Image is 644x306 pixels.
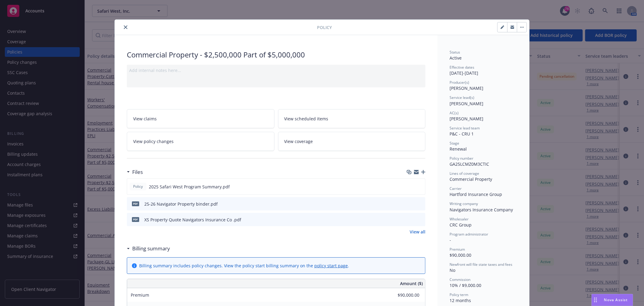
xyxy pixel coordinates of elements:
[450,267,455,273] span: No
[450,282,481,288] span: 10% / $9,000.00
[132,201,139,206] span: pdf
[450,232,488,237] span: Program administrator
[314,263,348,269] a: policy start page
[450,252,471,258] span: $90,000.00
[450,146,467,152] span: Renewal
[450,50,460,55] span: Status
[450,207,513,213] span: Navigators Insurance Company
[450,95,474,100] span: Service lead(s)
[450,222,472,228] span: CRC Group
[450,116,483,122] span: [PERSON_NAME]
[410,229,425,235] a: View all
[591,294,633,306] button: Nova Assist
[450,55,462,61] span: Active
[122,24,129,31] button: close
[127,245,170,252] div: Billing summary
[133,138,174,145] span: View policy changes
[450,110,459,116] span: AC(s)
[450,201,478,206] span: Writing company
[418,216,423,223] button: preview file
[408,184,412,190] button: download file
[450,292,468,297] span: Policy term
[450,216,469,222] span: Wholesaler
[450,141,459,146] span: Stage
[132,245,170,252] h3: Billing summary
[450,298,471,303] span: 12 months
[278,109,426,128] a: View scheduled items
[129,67,423,73] div: Add internal notes here...
[450,262,512,267] span: Newfront will file state taxes and fees
[132,217,139,222] span: pdf
[450,237,451,243] span: -
[384,291,423,300] input: 0.00
[133,116,157,122] span: View claims
[132,184,144,189] span: Policy
[450,277,470,282] span: Commission
[450,85,483,91] span: [PERSON_NAME]
[317,24,332,31] span: Policy
[139,262,349,269] div: Billing summary includes policy changes. View the policy start billing summary on the .
[149,184,230,190] span: 2025 Safari West Program Summary.pdf
[450,191,502,197] span: Hartford Insurance Group
[400,280,423,287] span: Amount ($)
[450,131,474,137] span: P&C - CRU 1
[450,80,469,85] span: Producer(s)
[127,109,274,128] a: View claims
[417,184,423,190] button: preview file
[144,201,218,207] div: 25-26 Navigator Property binder.pdf
[127,168,143,176] div: Files
[284,138,313,145] span: View coverage
[450,101,483,106] span: [PERSON_NAME]
[408,216,413,223] button: download file
[284,116,328,122] span: View scheduled items
[418,201,423,207] button: preview file
[450,65,517,76] div: [DATE] - [DATE]
[144,216,241,223] div: XS Property Quote Navigators Insurance Co .pdf
[127,132,274,151] a: View policy changes
[450,171,479,176] span: Lines of coverage
[131,292,149,298] span: Premium
[604,297,628,302] span: Nova Assist
[132,168,143,176] h3: Files
[450,125,480,131] span: Service lead team
[592,294,599,306] div: Drag to move
[450,156,473,161] span: Policy number
[278,132,426,151] a: View coverage
[127,50,425,60] div: Commercial Property - $2,500,000 Part of $5,000,000
[450,65,474,70] span: Effective dates
[450,161,489,167] span: GA25LCMZ0M3CTIC
[450,247,465,252] span: Premium
[450,186,462,191] span: Carrier
[450,176,492,182] span: Commercial Property
[408,201,413,207] button: download file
